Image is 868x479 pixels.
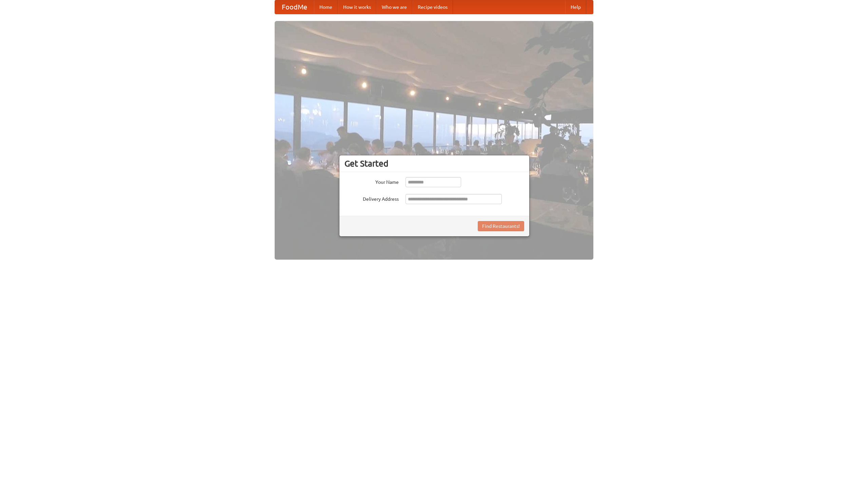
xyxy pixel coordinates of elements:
button: Find Restaurants! [478,221,524,231]
a: Home [314,0,338,14]
a: How it works [338,0,376,14]
a: Who we are [376,0,412,14]
h3: Get Started [344,158,524,169]
a: Recipe videos [412,0,453,14]
label: Delivery Address [344,194,399,202]
a: Help [565,0,586,14]
label: Your Name [344,177,399,186]
a: FoodMe [275,0,314,14]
